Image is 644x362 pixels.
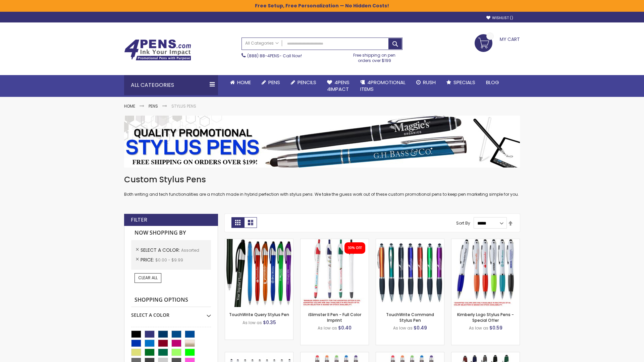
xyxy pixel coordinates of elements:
[131,307,211,318] div: Select A Color
[263,319,276,326] span: $0.35
[171,103,196,109] strong: Stylus Pens
[489,324,502,331] span: $0.59
[229,312,289,317] a: TouchWrite Query Stylus Pen
[124,75,218,95] div: All Categories
[124,103,135,109] a: Home
[376,352,444,358] a: Islander Softy Gel with Stylus - ColorJet Imprint-Assorted
[338,324,352,331] span: $0.40
[318,325,337,331] span: As low as
[131,216,147,224] strong: Filter
[155,257,183,263] span: $0.00 - $9.99
[423,79,436,86] span: Rush
[469,325,488,331] span: As low as
[414,324,427,331] span: $0.49
[285,75,322,90] a: Pencils
[308,312,361,323] a: iSlimster II Pen - Full Color Imprint
[256,75,285,90] a: Pens
[376,239,444,244] a: TouchWrite Command Stylus Pen-Assorted
[348,246,362,250] div: 30% OFF
[124,39,191,61] img: 4Pens Custom Pens and Promotional Products
[481,75,504,90] a: Blog
[243,320,262,325] span: As low as
[247,53,302,59] span: - Call Now!
[411,75,441,90] a: Rush
[231,217,244,228] strong: Grid
[225,75,256,90] a: Home
[245,41,279,46] span: All Categories
[149,103,158,109] a: Pens
[441,75,481,90] a: Specials
[181,247,199,253] span: Assorted
[453,79,475,86] span: Specials
[298,79,316,86] span: Pencils
[451,352,520,358] a: Custom Soft Touch® Metal Pens with Stylus-Assorted
[247,53,279,59] a: (888) 88-4PENS
[360,79,406,93] span: 4PROMOTIONAL ITEMS
[456,220,470,226] label: Sort By
[268,79,280,86] span: Pens
[451,239,520,307] img: Kimberly Logo Stylus Pens-Assorted
[131,293,211,307] strong: Shopping Options
[124,116,520,168] img: Stylus Pens
[131,226,211,240] strong: Now Shopping by
[355,75,411,97] a: 4PROMOTIONALITEMS
[327,79,350,93] span: 4Pens 4impact
[242,38,282,49] a: All Categories
[451,239,520,244] a: Kimberly Logo Stylus Pens-Assorted
[225,239,293,307] img: TouchWrite Query Stylus Pen-Assorted
[225,239,293,244] a: TouchWrite Query Stylus Pen-Assorted
[301,239,369,307] img: iSlimster II - Full Color-Assorted
[301,239,369,244] a: iSlimster II - Full Color-Assorted
[486,79,499,86] span: Blog
[237,79,251,86] span: Home
[225,352,293,358] a: Stiletto Advertising Stylus Pens-Assorted
[135,273,161,283] a: Clear All
[141,256,155,263] span: Price
[393,325,413,331] span: As low as
[141,247,181,253] span: Select A Color
[486,15,513,20] a: Wishlist
[386,312,434,323] a: TouchWrite Command Stylus Pen
[376,239,444,307] img: TouchWrite Command Stylus Pen-Assorted
[457,312,514,323] a: Kimberly Logo Stylus Pens - Special Offer
[322,75,355,97] a: 4Pens4impact
[301,352,369,358] a: Islander Softy Gel Pen with Stylus-Assorted
[124,174,520,185] h1: Custom Stylus Pens
[346,50,403,63] div: Free shipping on pen orders over $199
[124,174,520,197] div: Both writing and tech functionalities are a match made in hybrid perfection with stylus pens. We ...
[138,275,158,281] span: Clear All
